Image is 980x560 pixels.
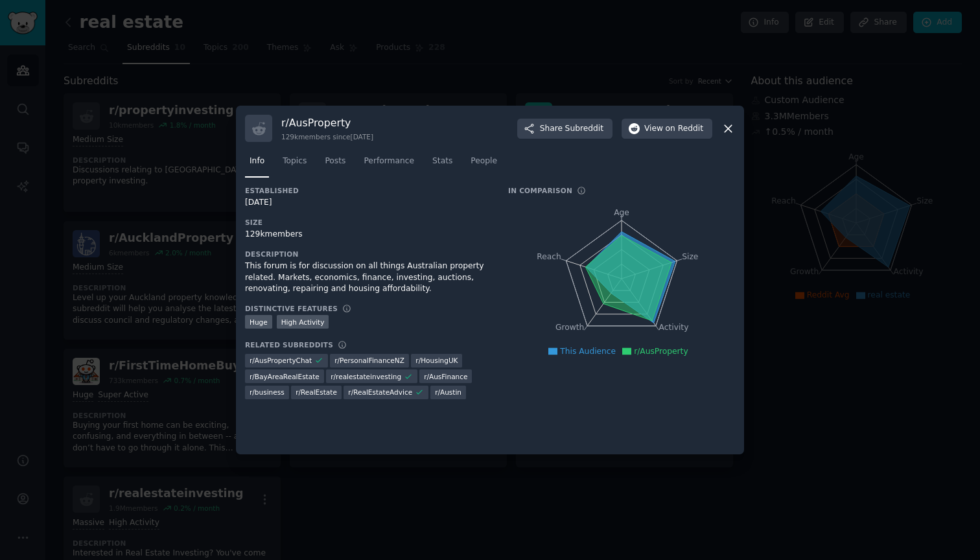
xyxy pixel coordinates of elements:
div: 129k members [245,229,490,240]
span: Posts [325,156,345,167]
h3: Description [245,250,490,259]
a: Performance [359,151,419,178]
span: Performance [364,156,414,167]
span: on Reddit [666,123,703,135]
tspan: Growth [555,323,584,332]
tspan: Age [614,208,629,217]
span: This Audience [560,347,616,356]
span: r/ AusFinance [424,372,467,381]
span: r/ RealEstateAdvice [348,388,412,397]
span: r/AusProperty [634,347,688,356]
span: View [644,123,703,135]
h3: r/ AusProperty [281,116,373,130]
span: r/ Austin [435,388,461,397]
h3: Distinctive Features [245,304,338,313]
span: r/ realestateinvesting [331,372,401,381]
tspan: Size [682,252,698,261]
button: Viewon Reddit [622,119,712,139]
a: People [466,151,502,178]
span: People [471,156,497,167]
div: 129k members since [DATE] [281,132,373,141]
a: Posts [320,151,350,178]
span: r/ BayAreaRealEstate [250,372,320,381]
span: r/ HousingUK [415,356,458,365]
a: Info [245,151,269,178]
tspan: Reach [537,252,561,261]
button: ShareSubreddit [517,119,612,139]
h3: Related Subreddits [245,340,333,349]
span: r/ business [250,388,285,397]
span: r/ RealEstate [296,388,337,397]
h3: In Comparison [508,186,572,195]
span: Share [540,123,603,135]
div: This forum is for discussion on all things Australian property related. Markets, economics, finan... [245,261,490,295]
h3: Size [245,218,490,227]
span: r/ AusPropertyChat [250,356,312,365]
a: Stats [428,151,457,178]
tspan: Activity [659,323,689,332]
div: Huge [245,315,272,329]
a: Topics [278,151,311,178]
span: Stats [432,156,452,167]
span: Topics [283,156,307,167]
span: Info [250,156,264,167]
div: [DATE] [245,197,490,209]
h3: Established [245,186,490,195]
span: Subreddit [565,123,603,135]
div: High Activity [277,315,329,329]
span: r/ PersonalFinanceNZ [334,356,404,365]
